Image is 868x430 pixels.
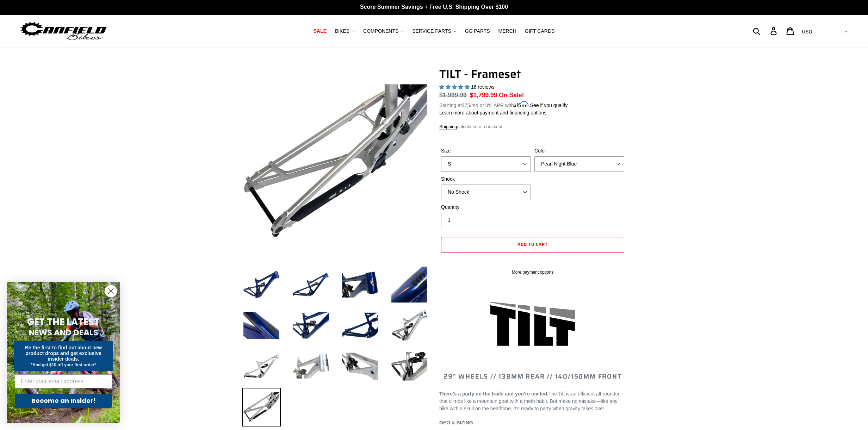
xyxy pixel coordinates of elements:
[439,67,626,81] h1: TILT - Frameset
[470,92,497,99] span: $1,799.99
[390,265,429,304] img: Load image into Gallery viewer, TILT - Frameset
[27,316,100,328] span: GET THE LATEST
[514,101,529,107] span: Affirm
[439,84,471,90] span: 5.00 stars
[363,28,398,34] span: COMPONENTS
[439,92,467,99] s: $1,999.99
[441,175,531,183] label: Shock
[439,123,626,130] div: calculated at checkout.
[471,84,495,90] span: 16 reviews
[291,265,330,304] img: Load image into Gallery viewer, TILT - Frameset
[439,420,473,425] span: GEO & SIZING
[439,391,620,411] span: The Tilt is an efficient all-rounder that climbs like a mountain goat with a meth habit. But make...
[390,347,429,386] img: Load image into Gallery viewer, TILT - Frameset
[757,23,775,39] input: Search
[31,362,96,367] span: *And get $10 off your first order*
[498,28,516,34] span: MERCH
[465,28,490,34] span: GG PARTS
[105,285,117,297] button: Close dialog
[335,28,349,34] span: BIKES
[15,394,112,408] button: Become an Insider!
[310,26,330,36] a: SALE
[412,28,451,34] span: SERVICE PARTS
[242,347,281,386] img: Load image into Gallery viewer, TILT - Frameset
[439,100,568,109] p: Starting at /mo or 0% APR with .
[242,265,281,304] img: Load image into Gallery viewer, TILT - Frameset
[441,204,531,211] label: Quantity
[517,241,548,248] span: Add to cart
[314,28,327,34] span: SALE
[341,265,379,304] img: Load image into Gallery viewer, TILT - Frameset
[25,345,102,362] span: Be the first to find out about new product drops and get exclusive insider deals.
[409,26,460,36] button: SERVICE PARTS
[530,102,568,108] a: See if you qualify - Learn more about Affirm Financing (opens in modal)
[439,391,548,397] b: There’s a party on the trails and you’re invited.
[439,124,457,130] a: Shipping
[441,237,624,253] button: Add to cart
[534,147,624,155] label: Color
[441,269,624,275] a: More payment options
[441,147,531,155] label: Size
[242,388,281,426] img: Load image into Gallery viewer, TILT - Frameset
[29,327,98,338] span: NEWS AND DEALS
[341,306,379,345] img: Load image into Gallery viewer, TILT - Frameset
[360,26,407,36] button: COMPONENTS
[15,374,112,388] input: Enter your email address
[444,372,621,381] span: 29" WHEELS // 138mm REAR // 140/150mm FRONT
[461,26,494,36] a: GG PARTS
[291,306,330,345] img: Load image into Gallery viewer, TILT - Frameset
[390,306,429,345] img: Load image into Gallery viewer, TILT - Frameset
[462,102,470,108] span: $75
[499,91,524,100] span: On Sale!
[521,26,558,36] a: GIFT CARDS
[525,28,555,34] span: GIFT CARDS
[341,347,379,386] img: Load image into Gallery viewer, TILT - Frameset
[242,306,281,345] img: Load image into Gallery viewer, TILT - Frameset
[439,110,546,116] a: Learn more about payment and financing options
[19,20,107,42] img: Canfield Bikes
[495,26,520,36] a: MERCH
[291,347,330,386] img: Load image into Gallery viewer, TILT - Frameset
[331,26,358,36] button: BIKES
